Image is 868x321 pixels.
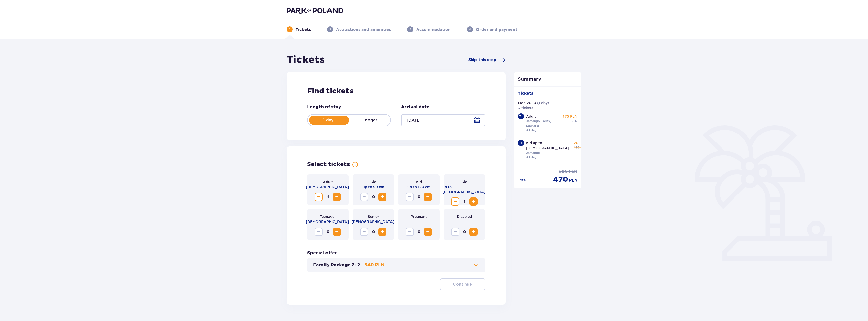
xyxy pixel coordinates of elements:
[469,197,478,206] button: Increase
[460,197,468,206] span: 1
[306,184,350,189] p: [DEMOGRAPHIC_DATA].
[415,228,423,236] span: 0
[406,228,414,236] button: Decrease
[327,26,391,32] div: 2Attractions and amenities
[565,119,570,124] span: 185
[369,193,377,201] span: 0
[287,26,311,32] div: 1Tickets
[467,26,517,32] div: 4Order and payment
[351,219,395,224] p: [DEMOGRAPHIC_DATA].
[453,282,472,287] p: Continue
[526,151,540,155] p: Jamango
[324,228,332,236] span: 0
[476,27,517,32] p: Order and payment
[518,113,524,119] div: 2 x
[468,57,496,63] span: Skip this step
[365,262,385,268] p: 540 PLN
[526,128,536,133] p: All day
[553,175,568,184] span: 470
[307,86,485,96] h2: Find tickets
[411,214,427,219] p: Pregnant
[333,193,341,201] button: Increase
[462,179,467,184] p: Kid
[371,179,376,184] p: Kid
[468,57,506,63] a: Skip this step
[518,140,524,146] div: 1 x
[514,76,582,82] p: Summary
[581,145,587,150] span: PLN
[333,228,341,236] button: Increase
[424,193,432,201] button: Increase
[457,214,472,219] p: Disabled
[526,114,536,119] p: Adult
[559,169,568,175] span: 500
[563,114,577,119] p: 175 PLN
[308,117,349,123] p: 1 day
[307,104,341,110] p: Length of stay
[569,169,577,175] span: PLN
[451,228,459,236] button: Decrease
[401,104,429,110] p: Arrival date
[378,193,386,201] button: Increase
[363,184,384,189] p: up to 90 cm
[287,7,343,14] img: Park of Poland logo
[518,105,533,110] p: 3 tickets
[469,228,478,236] button: Increase
[315,193,323,201] button: Decrease
[518,178,528,183] p: Total :
[424,228,432,236] button: Increase
[289,27,290,32] p: 1
[526,155,536,160] p: All day
[407,184,430,189] p: up to 120 cm
[416,27,451,32] p: Accommodation
[307,250,337,256] h3: Special offer
[368,214,379,219] p: Senior
[336,27,391,32] p: Attractions and amenities
[360,228,368,236] button: Decrease
[571,119,577,124] span: PLN
[315,228,323,236] button: Decrease
[518,91,533,96] p: Tickets
[306,219,350,224] p: [DEMOGRAPHIC_DATA].
[451,197,459,206] button: Decrease
[349,117,390,123] p: Longer
[569,178,577,183] span: PLN
[574,145,580,150] span: 130
[287,54,325,66] h1: Tickets
[409,27,411,32] p: 3
[526,140,570,151] p: Kid up to [DEMOGRAPHIC_DATA].
[406,193,414,201] button: Decrease
[460,228,468,236] span: 0
[320,214,336,219] p: Teenager
[572,140,587,145] p: 120 PLN
[378,228,386,236] button: Increase
[313,262,364,268] p: Family Package 2+2 -
[537,100,549,105] p: ( 1 day )
[518,100,536,105] p: Mon 20.10
[324,193,332,201] span: 1
[323,179,333,184] p: Adult
[296,27,311,32] p: Tickets
[442,184,486,194] p: up to [DEMOGRAPHIC_DATA].
[415,193,423,201] span: 0
[369,228,377,236] span: 0
[416,179,422,184] p: Kid
[313,262,479,268] button: Family Package 2+2 -540 PLN
[360,193,368,201] button: Decrease
[407,26,451,32] div: 3Accommodation
[469,27,471,32] p: 4
[526,119,561,128] p: Jamango, Relax, Saunaria
[307,161,350,168] h2: Select tickets
[440,278,485,290] button: Continue
[329,27,331,32] p: 2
